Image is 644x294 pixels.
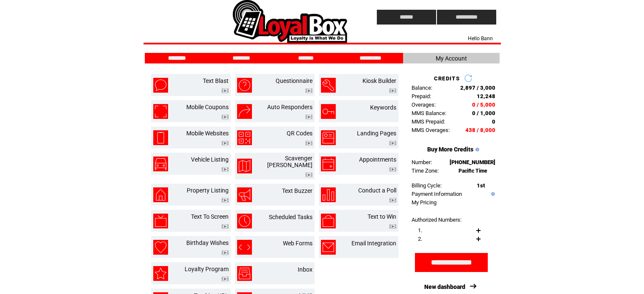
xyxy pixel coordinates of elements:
[477,93,495,99] span: 12,248
[412,159,432,165] span: Number:
[389,141,396,146] img: video.png
[459,168,487,174] span: Pacific Time
[237,159,252,173] img: scavenger-hunt.png
[412,191,462,197] a: Payment Information
[473,148,479,151] img: help.gif
[282,187,312,194] a: Text Buzzer
[153,157,168,171] img: vehicle-listing.png
[153,240,168,255] img: birthday-wishes.png
[358,187,396,194] a: Conduct a Poll
[368,213,396,220] a: Text to Win
[412,199,437,206] a: My Pricing
[434,75,460,82] span: CREDITS
[321,104,336,119] img: keywords.png
[321,78,336,93] img: kiosk-builder.png
[412,110,446,116] span: MMS Balance:
[276,77,312,84] a: Questionnaire
[412,182,442,189] span: Billing Cycle:
[153,130,168,145] img: mobile-websites.png
[389,198,396,203] img: video.png
[237,214,252,228] img: scheduled-tasks.png
[237,78,252,93] img: questionnaire.png
[412,217,462,223] span: Authorized Numbers:
[305,88,312,93] img: video.png
[186,239,229,246] a: Birthday Wishes
[237,266,252,281] img: inbox.png
[287,130,312,137] a: QR Codes
[412,102,436,108] span: Overages:
[298,266,312,273] a: Inbox
[389,224,396,229] img: video.png
[269,214,312,220] a: Scheduled Tasks
[153,214,168,228] img: text-to-screen.png
[267,104,312,110] a: Auto Responders
[357,130,396,137] a: Landing Pages
[370,104,396,111] a: Keywords
[450,159,495,165] span: [PHONE_NUMBER]
[389,167,396,172] img: video.png
[351,240,396,247] a: Email Integration
[472,110,495,116] span: 0 / 1,000
[321,214,336,228] img: text-to-win.png
[203,77,229,84] a: Text Blast
[221,167,229,172] img: video.png
[321,130,336,145] img: landing-pages.png
[186,104,229,110] a: Mobile Coupons
[492,118,495,125] span: 0
[221,224,229,229] img: video.png
[468,36,493,41] span: Hello Bann
[472,102,495,108] span: 0 / 5,000
[389,88,396,93] img: video.png
[153,104,168,119] img: mobile-coupons.png
[412,93,431,99] span: Prepaid:
[321,157,336,171] img: appointments.png
[153,187,168,202] img: property-listing.png
[186,130,229,137] a: Mobile Websites
[412,127,450,133] span: MMS Overages:
[221,198,229,203] img: video.png
[153,266,168,281] img: loyalty-program.png
[221,115,229,119] img: video.png
[489,192,495,196] img: help.gif
[267,155,312,168] a: Scavenger [PERSON_NAME]
[460,85,495,91] span: 2,897 / 3,000
[436,55,467,62] span: My Account
[221,141,229,146] img: video.png
[221,250,229,255] img: video.png
[424,283,465,290] a: New dashboard
[305,173,312,177] img: video.png
[412,85,432,91] span: Balance:
[465,127,495,133] span: 438 / 8,000
[237,187,252,202] img: text-buzzer.png
[305,115,312,119] img: video.png
[359,156,396,163] a: Appointments
[477,182,485,189] span: 1st
[237,240,252,255] img: web-forms.png
[191,156,229,163] a: Vehicle Listing
[321,187,336,202] img: conduct-a-poll.png
[418,236,422,242] span: 2.
[221,277,229,281] img: video.png
[362,77,396,84] a: Kiosk Builder
[321,240,336,255] img: email-integration.png
[412,168,439,174] span: Time Zone:
[427,146,473,153] a: Buy More Credits
[187,187,229,194] a: Property Listing
[237,104,252,119] img: auto-responders.png
[221,88,229,93] img: video.png
[191,213,229,220] a: Text To Screen
[153,78,168,93] img: text-blast.png
[305,141,312,146] img: video.png
[283,240,312,247] a: Web Forms
[237,130,252,145] img: qr-codes.png
[412,118,445,125] span: MMS Prepaid:
[185,266,229,272] a: Loyalty Program
[418,227,422,234] span: 1.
